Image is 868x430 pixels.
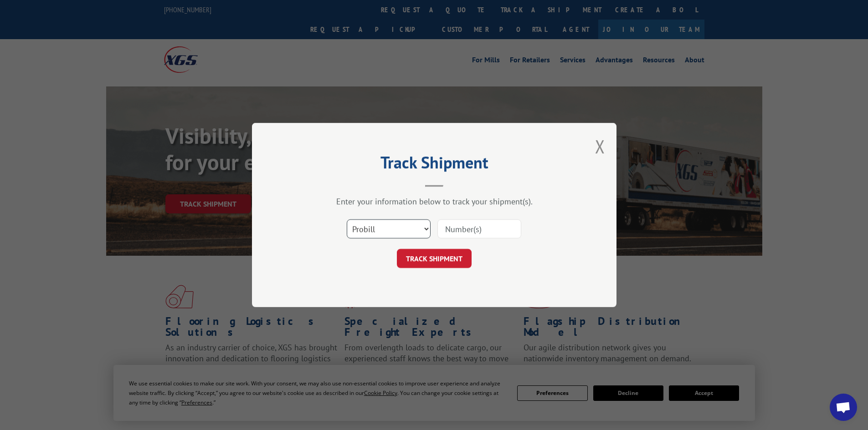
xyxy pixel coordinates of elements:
div: Enter your information below to track your shipment(s). [298,196,571,207]
button: TRACK SHIPMENT [397,249,472,268]
h2: Track Shipment [298,156,571,173]
div: Open chat [830,394,857,421]
button: Close modal [595,134,605,158]
input: Number(s) [437,219,521,238]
